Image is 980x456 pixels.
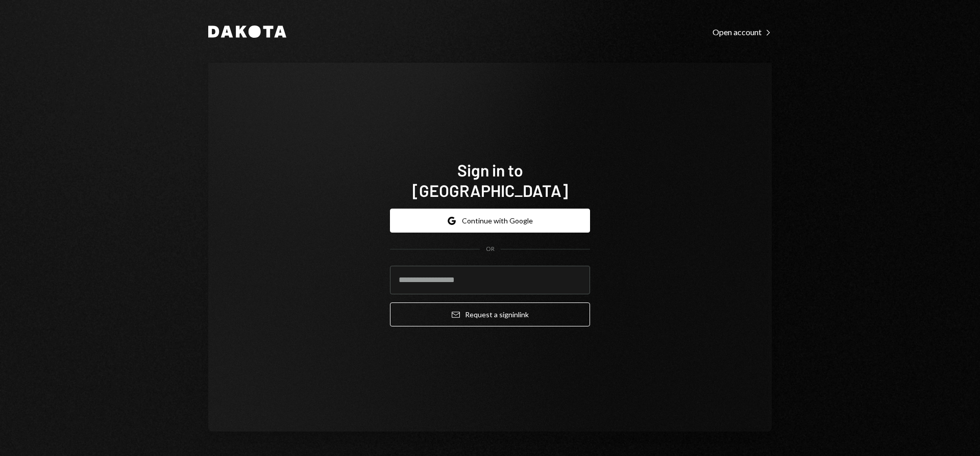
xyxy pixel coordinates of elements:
[486,245,495,254] div: OR
[390,160,590,200] h1: Sign in to [GEOGRAPHIC_DATA]
[713,27,772,37] div: Open account
[390,302,590,326] button: Request a signinlink
[390,209,590,233] button: Continue with Google
[713,26,772,37] a: Open account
